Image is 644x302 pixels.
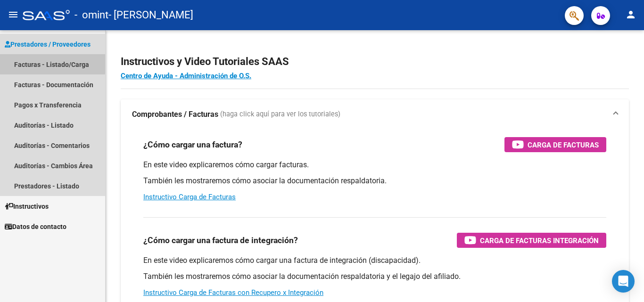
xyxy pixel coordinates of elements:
span: - omint [74,5,108,25]
span: Carga de Facturas [528,139,599,151]
span: - [PERSON_NAME] [108,5,193,25]
a: Instructivo Carga de Facturas con Recupero x Integración [143,288,323,297]
p: En este video explicaremos cómo cargar facturas. [143,160,606,170]
a: Centro de Ayuda - Administración de O.S. [121,72,251,80]
h2: Instructivos y Video Tutoriales SAAS [121,53,629,71]
p: En este video explicaremos cómo cargar una factura de integración (discapacidad). [143,255,606,266]
strong: Comprobantes / Facturas [132,109,218,120]
h3: ¿Cómo cargar una factura? [143,138,242,151]
p: También les mostraremos cómo asociar la documentación respaldatoria. [143,176,606,186]
mat-icon: person [625,9,636,20]
mat-icon: menu [8,9,19,20]
button: Carga de Facturas [504,137,606,152]
a: Instructivo Carga de Facturas [143,193,236,201]
span: (haga click aquí para ver los tutoriales) [220,109,340,120]
span: Carga de Facturas Integración [480,235,599,246]
button: Carga de Facturas Integración [457,233,606,248]
div: Open Intercom Messenger [612,270,635,293]
span: Datos de contacto [5,221,66,232]
span: Prestadores / Proveedores [5,39,91,49]
mat-expansion-panel-header: Comprobantes / Facturas (haga click aquí para ver los tutoriales) [121,99,629,130]
span: Instructivos [5,201,49,212]
p: También les mostraremos cómo asociar la documentación respaldatoria y el legajo del afiliado. [143,271,606,282]
h3: ¿Cómo cargar una factura de integración? [143,234,298,247]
